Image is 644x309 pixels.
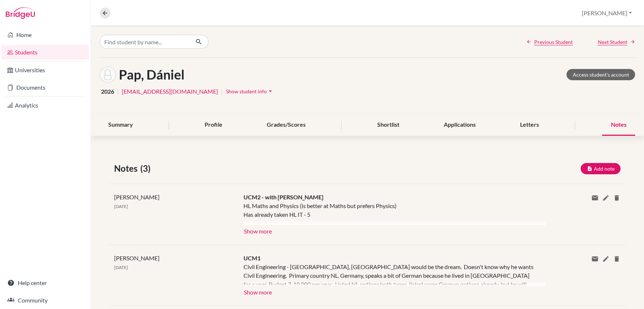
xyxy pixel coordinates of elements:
i: arrow_drop_down [267,88,274,95]
a: [EMAIL_ADDRESS][DOMAIN_NAME] [122,87,218,96]
span: | [221,87,223,96]
a: Analytics [1,98,89,113]
button: Add note [581,163,621,174]
span: UCM1 [243,255,261,261]
button: Show more [243,225,272,236]
a: Documents [1,80,89,95]
div: Notes [602,114,635,136]
img: Bridge-U [6,7,35,19]
span: (3) [140,162,153,175]
span: [PERSON_NAME] [114,194,160,200]
span: 2026 [101,87,114,96]
div: Shortlist [369,114,408,136]
input: Find student by name... [100,35,190,49]
div: Civil Engineering - [GEOGRAPHIC_DATA], [GEOGRAPHIC_DATA] would be the dream. Doesn't know why he ... [243,263,535,286]
span: Next Student [598,38,627,46]
a: Previous Student [526,38,573,46]
img: Dániel Pap's avatar [100,66,116,83]
span: [DATE] [114,265,128,270]
a: Help center [1,276,89,290]
span: [PERSON_NAME] [114,255,160,261]
div: Summary [100,114,142,136]
div: Grades/Scores [258,114,314,136]
div: HL Maths and Physics (is better at Maths but prefers Physics) Has already taken HL IT - 5 Has spe... [243,202,535,225]
a: Next Student [598,38,635,46]
span: Show student info [226,88,267,94]
span: UCM2 - with [PERSON_NAME] [243,194,323,200]
span: [DATE] [114,204,128,209]
div: Applications [435,114,485,136]
a: Universities [1,63,89,77]
div: Profile [196,114,231,136]
button: [PERSON_NAME] [579,6,635,20]
h1: Pap, Dániel [119,67,185,82]
span: Notes [114,162,140,175]
span: Previous Student [534,38,573,46]
a: Access student's account [567,69,635,80]
a: Home [1,28,89,42]
button: Show student infoarrow_drop_down [226,86,274,97]
button: Show more [243,286,272,297]
div: Letters [512,114,548,136]
a: Students [1,45,89,60]
a: Community [1,293,89,308]
span: | [117,87,119,96]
